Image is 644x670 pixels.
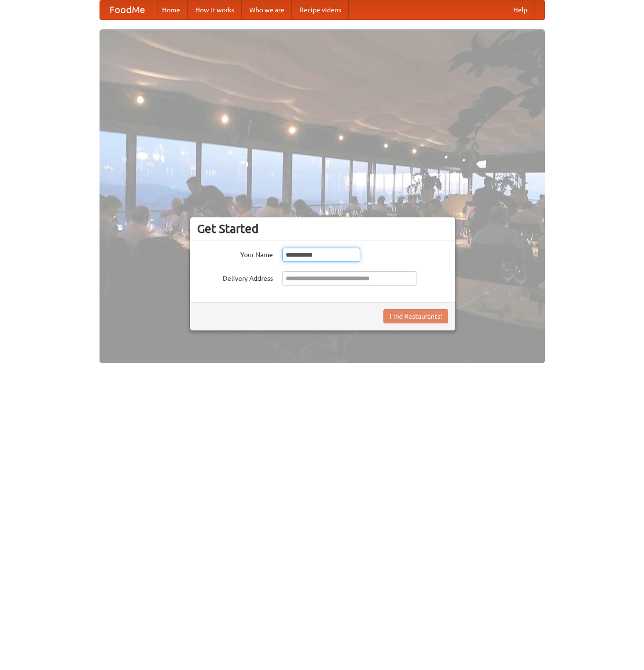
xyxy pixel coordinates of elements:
[242,0,292,19] a: Who we are
[154,0,188,19] a: Home
[292,0,349,19] a: Recipe videos
[197,222,448,236] h3: Get Started
[197,248,273,259] label: Your Name
[506,0,535,19] a: Help
[188,0,242,19] a: How it works
[197,271,273,283] label: Delivery Address
[383,309,448,323] button: Find Restaurants!
[100,0,154,19] a: FoodMe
